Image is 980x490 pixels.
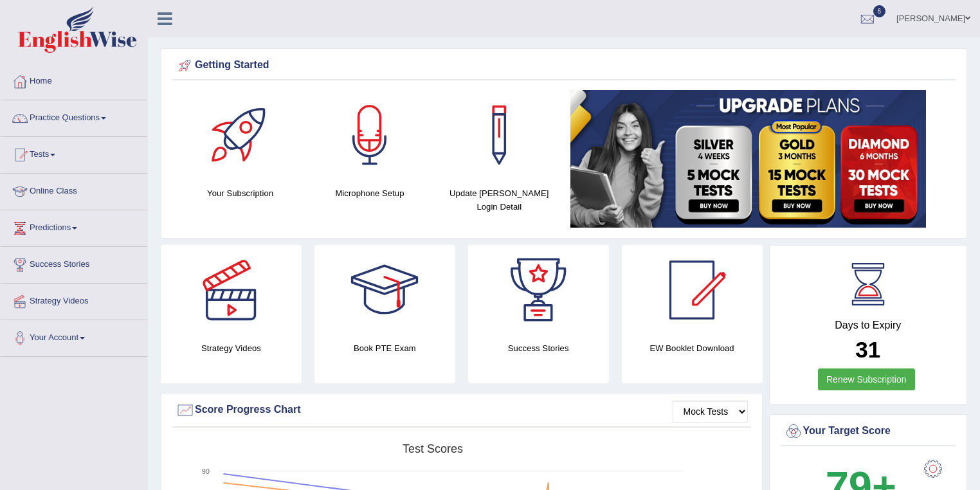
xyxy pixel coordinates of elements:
h4: Strategy Videos [161,341,302,355]
a: Predictions [1,210,147,242]
h4: Your Subscription [182,186,298,200]
a: Online Class [1,174,147,206]
a: Success Stories [1,247,147,279]
a: Strategy Videos [1,284,147,316]
text: 90 [202,467,210,475]
a: Home [1,64,147,96]
span: 6 [873,5,886,17]
h4: Microphone Setup [311,186,428,200]
tspan: Test scores [403,442,463,455]
a: Renew Subscription [818,368,915,390]
a: Your Account [1,320,147,352]
h4: Update [PERSON_NAME] Login Detail [441,186,558,213]
h4: Success Stories [468,341,609,355]
div: Getting Started [176,56,952,75]
a: Tests [1,137,147,169]
img: small5.jpg [570,90,926,228]
h4: Days to Expiry [784,320,953,331]
h4: EW Booklet Download [622,341,763,355]
a: Practice Questions [1,100,147,132]
div: Score Progress Chart [176,401,748,420]
div: Your Target Score [784,422,953,441]
h4: Book PTE Exam [314,341,455,355]
b: 31 [855,337,880,362]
